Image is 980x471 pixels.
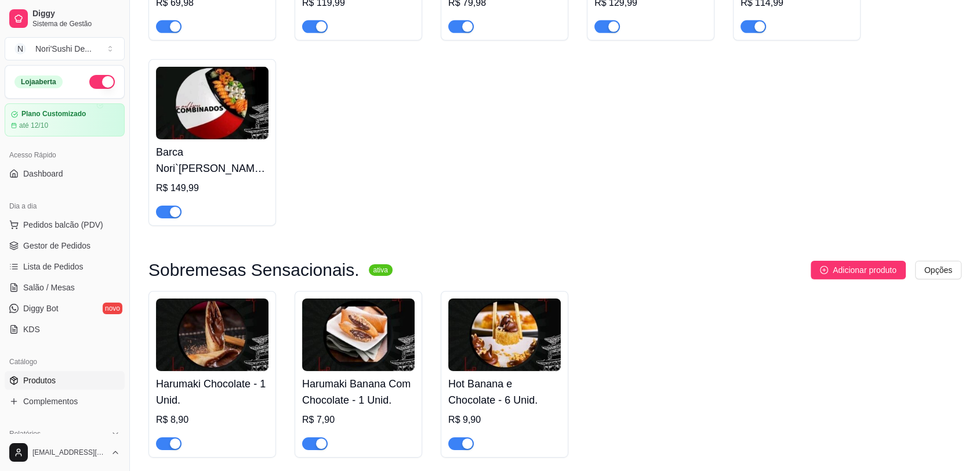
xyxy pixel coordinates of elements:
[156,181,268,195] div: R$ 149,99
[5,197,125,215] div: Dia a dia
[448,413,561,427] div: R$ 9,90
[5,164,125,183] a: Dashboard
[23,396,78,407] span: Complementos
[23,219,103,231] span: Pedidos balcão (PDV)
[21,110,86,118] article: Plano Customizado
[23,240,90,251] span: Gestor de Pedidos
[5,392,125,411] a: Complementos
[23,261,84,272] span: Lista de Pedidos
[32,19,120,28] span: Sistema de Gestão
[19,121,48,130] article: até 12/10
[5,103,125,136] a: Plano Customizadoaté 12/10
[32,9,120,19] span: Diggy
[14,75,63,88] div: Loja aberta
[23,282,75,293] span: Salão / Mesas
[32,448,106,457] span: [EMAIL_ADDRESS][DOMAIN_NAME]
[23,375,56,386] span: Produtos
[448,299,561,371] img: product-image
[302,413,415,427] div: R$ 7,90
[9,429,41,438] span: Relatórios
[156,144,268,177] h4: Barca Nori`[PERSON_NAME] - 50 Peças
[148,263,360,277] h3: Sobremesas Sensacionais.
[5,215,125,234] button: Pedidos balcão (PDV)
[23,323,40,335] span: KDS
[5,353,125,371] div: Catálogo
[156,413,268,427] div: R$ 8,90
[5,371,125,390] a: Produtos
[89,75,115,89] button: Alterar Status
[5,257,125,276] a: Lista de Pedidos
[14,43,26,55] span: N
[5,438,125,466] button: [EMAIL_ADDRESS][DOMAIN_NAME]
[5,278,125,297] a: Salão / Mesas
[5,146,125,164] div: Acesso Rápido
[156,376,268,408] h4: Harumaki Chocolate - 1 Unid.
[5,320,125,339] a: KDS
[23,168,63,179] span: Dashboard
[302,376,415,408] h4: Harumaki Banana Com Chocolate - 1 Unid.
[448,376,561,408] h4: Hot Banana e Chocolate - 6 Unid.
[5,299,125,318] a: Diggy Botnovo
[369,264,393,276] sup: ativa
[156,67,268,139] img: product-image
[23,303,59,314] span: Diggy Bot
[156,299,268,371] img: product-image
[5,236,125,255] a: Gestor de Pedidos
[5,5,125,33] a: DiggySistema de Gestão
[302,299,415,371] img: product-image
[35,43,92,55] div: Nori'Sushi De ...
[5,37,125,60] button: Select a team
